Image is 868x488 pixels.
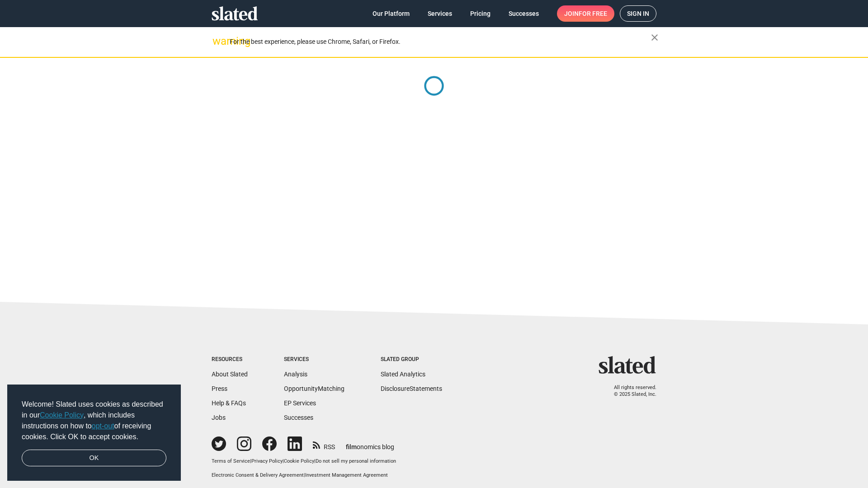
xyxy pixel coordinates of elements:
[579,5,607,22] span: for free
[365,5,417,22] a: Our Platform
[381,371,425,378] a: Slated Analytics
[22,399,166,442] span: Welcome! Slated uses cookies as described in our , which includes instructions on how to of recei...
[250,458,251,464] span: |
[22,450,166,467] a: dismiss cookie message
[463,5,498,22] a: Pricing
[381,356,442,363] div: Slated Group
[284,385,344,392] a: OpportunityMatching
[284,458,314,464] a: Cookie Policy
[40,411,84,419] a: Cookie Policy
[620,5,656,22] a: Sign in
[212,472,304,478] a: Electronic Consent & Delivery Agreement
[346,436,394,451] a: filmonomics blog
[604,385,656,398] p: All rights reserved. © 2025 Slated, Inc.
[284,414,313,421] a: Successes
[212,414,226,421] a: Jobs
[305,472,388,478] a: Investment Management Agreement
[212,385,227,392] a: Press
[420,5,459,22] a: Services
[509,5,539,22] span: Successes
[283,458,284,464] span: |
[501,5,546,22] a: Successes
[346,443,357,450] span: film
[314,458,316,464] span: |
[564,5,607,22] span: Join
[304,472,305,478] span: |
[212,371,248,378] a: About Slated
[284,399,316,407] a: EP Services
[251,458,283,464] a: Privacy Policy
[649,32,660,43] mat-icon: close
[373,5,410,22] span: Our Platform
[470,5,491,22] span: Pricing
[230,36,651,48] div: For the best experience, please use Chrome, Safari, or Firefox.
[557,5,614,22] a: Joinfor free
[7,385,181,481] div: cookieconsent
[316,458,396,465] button: Do not sell my personal information
[212,356,248,363] div: Resources
[212,399,246,407] a: Help & FAQs
[627,6,649,21] span: Sign in
[313,437,335,451] a: RSS
[284,371,307,378] a: Analysis
[381,385,442,392] a: DisclosureStatements
[284,356,344,363] div: Services
[212,458,250,464] a: Terms of Service
[92,422,114,430] a: opt-out
[212,36,223,47] mat-icon: warning
[428,5,452,22] span: Services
